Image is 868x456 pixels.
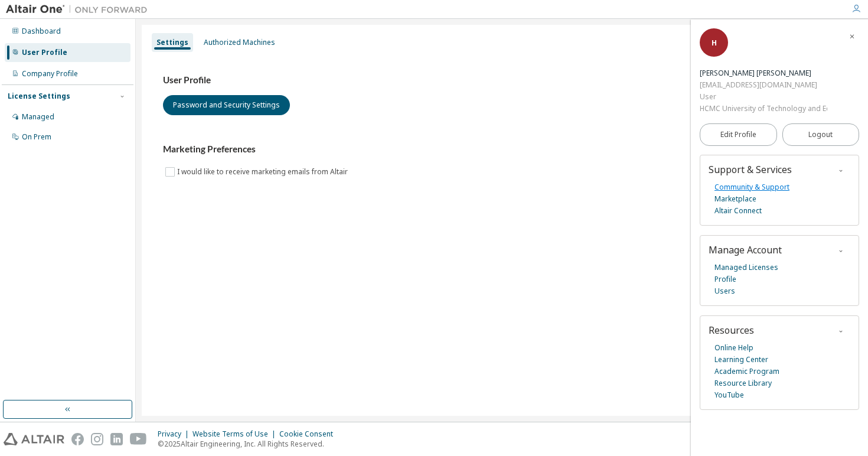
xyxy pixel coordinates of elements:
[714,273,736,285] a: Profile
[714,193,756,205] a: Marketplace
[700,103,827,115] div: HCMC University of Technology and Education
[714,262,778,273] a: Managed Licenses
[158,429,192,439] div: Privacy
[204,38,275,47] div: Authorized Machines
[709,163,792,176] span: Support & Services
[22,132,51,142] div: On Prem
[700,67,827,79] div: Hau Vo Xuan
[8,92,70,101] div: License Settings
[700,79,827,91] div: [EMAIL_ADDRESS][DOMAIN_NAME]
[279,429,340,439] div: Cookie Consent
[714,181,789,193] a: Community & Support
[6,4,154,15] img: Altair One
[714,285,735,297] a: Users
[22,69,78,79] div: Company Profile
[782,123,860,146] button: Logout
[158,439,340,449] p: © 2025 Altair Engineering, Inc. All Rights Reserved.
[714,354,768,366] a: Learning Center
[192,429,279,439] div: Website Terms of Use
[714,205,762,217] a: Altair Connect
[130,433,147,445] img: youtube.svg
[177,165,350,179] label: I would like to receive marketing emails from Altair
[91,433,103,445] img: instagram.svg
[712,38,717,48] span: H
[720,130,756,139] span: Edit Profile
[700,123,777,146] a: Edit Profile
[71,433,84,445] img: facebook.svg
[714,366,779,377] a: Academic Program
[110,433,123,445] img: linkedin.svg
[22,27,61,36] div: Dashboard
[4,433,64,445] img: altair_logo.svg
[163,74,841,86] h3: User Profile
[156,38,188,47] div: Settings
[22,112,54,122] div: Managed
[714,377,772,389] a: Resource Library
[163,95,290,115] button: Password and Security Settings
[714,342,753,354] a: Online Help
[163,144,841,155] h3: Marketing Preferences
[700,91,827,103] div: User
[714,389,744,401] a: YouTube
[22,48,67,57] div: User Profile
[808,129,833,141] span: Logout
[709,324,754,337] span: Resources
[709,243,782,256] span: Manage Account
